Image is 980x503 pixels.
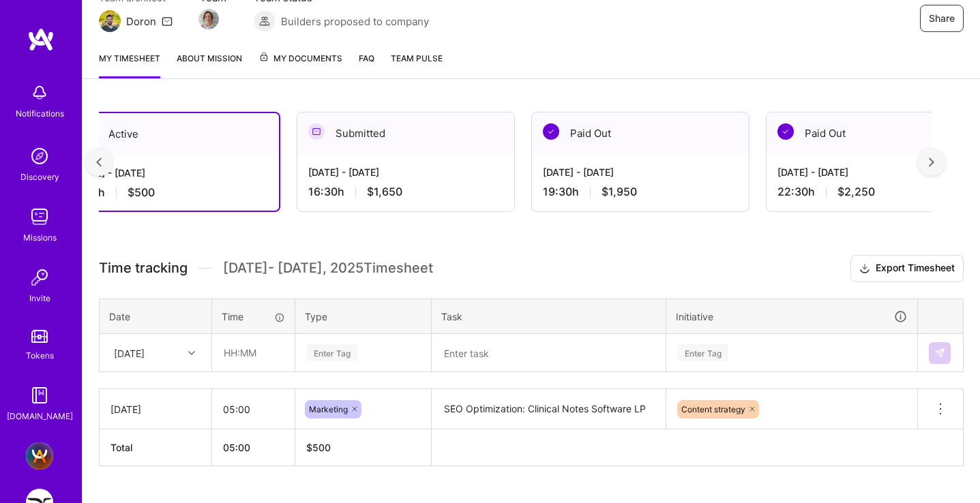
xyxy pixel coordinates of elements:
[20,170,59,184] div: Discovery
[74,166,268,180] div: [DATE] - [DATE]
[308,185,503,199] div: 16:30 h
[359,51,374,78] a: FAQ
[308,123,325,140] img: Submitted
[777,123,794,140] img: Paid Out
[859,262,870,276] i: icon Download
[391,53,443,63] span: Team Pulse
[543,185,738,199] div: 19:30 h
[200,7,218,31] a: Team Member Avatar
[26,382,53,409] img: guide book
[391,51,443,78] a: Team Pulse
[676,309,908,324] div: Initiative
[26,348,54,363] div: Tokens
[920,5,964,32] button: Share
[23,230,57,245] div: Missions
[850,255,964,282] button: Export Timesheet
[254,10,276,32] img: Builders proposed to company
[27,27,55,52] img: logo
[777,165,972,179] div: [DATE] - [DATE]
[308,165,503,179] div: [DATE] - [DATE]
[188,350,195,356] i: icon Chevron
[306,442,331,453] span: $ 500
[198,9,219,29] img: Team Member Avatar
[110,402,201,416] div: [DATE]
[297,112,514,154] div: Submitted
[222,309,285,324] div: Time
[212,391,295,427] input: HH:MM
[837,185,875,199] span: $2,250
[114,346,145,360] div: [DATE]
[602,185,637,199] span: $1,950
[26,142,53,170] img: discovery
[258,51,342,78] a: My Documents
[23,442,57,470] a: A.Team - Full-stack Demand Growth team!
[99,260,188,277] span: Time tracking
[281,14,429,29] span: Builders proposed to company
[162,16,173,27] i: icon Mail
[128,185,155,200] span: $500
[29,291,50,305] div: Invite
[681,404,745,414] span: Content strategy
[213,335,294,371] input: HH:MM
[678,342,728,363] div: Enter Tag
[96,157,102,167] img: left
[99,51,160,78] a: My timesheet
[126,14,156,29] div: Doron
[543,165,738,179] div: [DATE] - [DATE]
[99,10,121,32] img: Team Architect
[223,260,433,277] span: [DATE] - [DATE] , 2025 Timesheet
[74,185,268,200] div: 5:00 h
[367,185,402,199] span: $1,650
[16,106,64,121] div: Notifications
[258,51,342,66] span: My Documents
[212,429,295,466] th: 05:00
[777,185,972,199] div: 22:30 h
[929,12,955,25] span: Share
[543,123,559,140] img: Paid Out
[31,330,48,343] img: tokens
[100,299,212,334] th: Date
[309,404,348,414] span: Marketing
[26,79,53,106] img: bell
[432,299,666,334] th: Task
[929,157,934,167] img: right
[100,429,212,466] th: Total
[177,51,242,78] a: About Mission
[26,442,53,470] img: A.Team - Full-stack Demand Growth team!
[295,299,432,334] th: Type
[63,113,279,155] div: Active
[26,264,53,291] img: Invite
[7,409,73,423] div: [DOMAIN_NAME]
[307,342,357,363] div: Enter Tag
[934,348,945,359] img: Submit
[26,203,53,230] img: teamwork
[433,391,664,428] textarea: SEO Optimization: Clinical Notes Software LP
[532,112,749,154] div: Paid Out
